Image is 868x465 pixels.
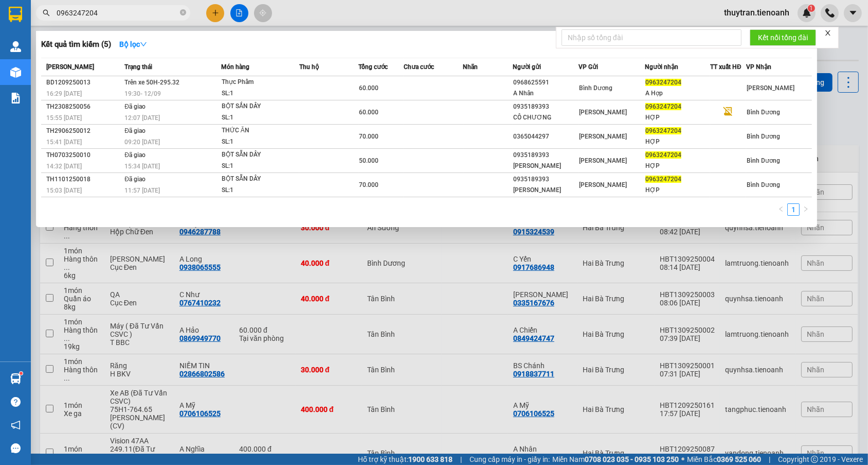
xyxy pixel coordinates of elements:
span: [PERSON_NAME] [580,157,627,164]
span: 14:32 [DATE] [46,163,82,170]
button: Bộ lọcdown [111,36,155,53]
img: solution-icon [10,93,21,104]
span: close-circle [180,8,186,18]
img: warehouse-icon [10,41,21,52]
span: 15:41 [DATE] [46,139,82,146]
span: [PERSON_NAME] [747,84,794,92]
span: 11:57 [DATE] [124,187,160,194]
div: HỢP [645,161,710,171]
div: [PERSON_NAME] [513,161,578,171]
div: TH1101250018 [46,174,121,185]
span: Bình Dương [747,109,780,116]
span: Bình Dương [747,157,780,164]
span: Đã giao [124,127,146,134]
div: SL: 1 [222,136,299,148]
span: Trạng thái [124,63,152,71]
div: Thực Phẩm [222,77,299,88]
span: Đã giao [124,103,146,110]
span: 15:03 [DATE] [46,187,82,194]
button: right [800,203,812,216]
span: search [43,9,50,16]
div: HỢP [645,136,710,147]
span: Món hàng [221,63,249,71]
span: 0963247204 [645,103,681,110]
div: A Hợp [645,88,710,99]
div: BỘT SẴN DÂY [222,149,299,161]
span: 09:20 [DATE] [124,139,160,146]
div: [PERSON_NAME] [513,185,578,196]
div: TH0703250010 [46,150,121,161]
div: A Nhân [513,88,578,99]
img: warehouse-icon [10,67,21,78]
div: CÔ CHƯƠNG [513,112,578,123]
span: Tổng cước [358,63,388,71]
div: SL: 1 [222,185,299,196]
span: close [824,29,831,37]
div: 0935189393 [513,174,578,185]
span: 16:29 [DATE] [46,90,82,97]
span: Thu hộ [299,63,319,71]
div: BD1209250013 [46,77,121,88]
span: notification [11,420,21,430]
span: Trên xe 50H-295.32 [124,79,179,86]
span: left [778,206,784,212]
div: TH2906250012 [46,126,121,136]
span: Bình Dương [580,84,613,92]
img: logo-vxr [9,7,22,22]
span: 0963247204 [645,127,681,134]
span: Người nhận [645,63,678,71]
span: [PERSON_NAME] [580,181,627,188]
span: question-circle [11,397,21,407]
span: VP Nhận [746,63,771,71]
span: [PERSON_NAME] [46,63,94,71]
div: HỢP [645,112,710,123]
span: 70.000 [359,133,378,140]
sup: 1 [20,372,23,375]
div: THỨC ĂN [222,125,299,136]
span: 0963247204 [645,151,681,159]
div: HỢP [645,185,710,196]
span: Bình Dương [747,181,780,188]
span: 70.000 [359,181,378,188]
strong: Bộ lọc [119,40,147,48]
div: 0935189393 [513,101,578,112]
span: 0963247204 [645,79,681,86]
button: Kết nối tổng đài [750,29,816,46]
div: 0968625591 [513,77,578,88]
span: Bình Dương [747,133,780,140]
span: 15:55 [DATE] [46,114,82,122]
span: VP Gửi [579,63,599,71]
div: SL: 1 [222,112,299,124]
span: down [140,41,147,48]
span: Đã giao [124,176,146,183]
span: right [803,206,809,212]
span: Kết nối tổng đài [758,32,808,43]
img: warehouse-icon [10,373,21,384]
span: 0963247204 [645,176,681,183]
span: message [11,443,21,453]
span: 15:34 [DATE] [124,163,160,170]
li: Next Page [800,203,812,216]
a: 1 [788,204,799,215]
span: 12:07 [DATE] [124,114,160,122]
h3: Kết quả tìm kiếm ( 5 ) [41,39,111,50]
div: 0365044297 [513,131,578,142]
li: Previous Page [775,203,787,216]
span: Người gửi [513,63,541,71]
span: [PERSON_NAME] [580,109,627,116]
input: Nhập số tổng đài [562,29,742,46]
span: 19:30 - 12/09 [124,90,161,97]
input: Tìm tên, số ĐT hoặc mã đơn [57,7,178,19]
span: Đã giao [124,151,146,159]
span: Chưa cước [404,63,434,71]
div: TH2308250056 [46,101,121,112]
span: close-circle [180,9,186,15]
div: 0935189393 [513,150,578,161]
span: 60.000 [359,84,378,92]
div: BỘT SẮN DÂY [222,101,299,112]
li: 1 [787,203,800,216]
div: BỘT SẴN DÂY [222,174,299,185]
span: [PERSON_NAME] [580,133,627,140]
span: 60.000 [359,109,378,116]
span: TT xuất HĐ [710,63,742,71]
